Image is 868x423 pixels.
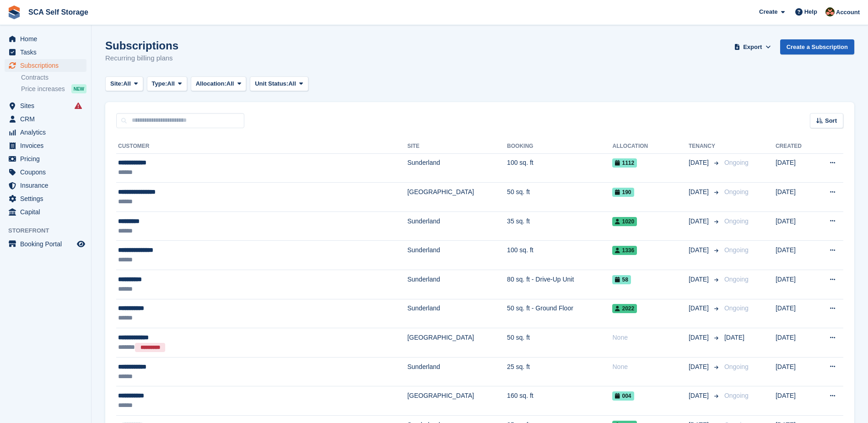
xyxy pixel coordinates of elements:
[612,333,688,342] div: None
[5,126,86,139] a: menu
[20,206,75,218] span: Capital
[776,241,814,270] td: [DATE]
[20,238,75,250] span: Booking Portal
[191,76,247,92] button: Allocation: All
[825,116,837,125] span: Sort
[776,183,814,212] td: [DATE]
[7,5,21,19] img: stora-icon-8386f47178a22dfd0bd8f6a31ec36ba5ce8667c1dd55bd0f319d3a0aa187defe.svg
[407,328,507,358] td: [GEOGRAPHIC_DATA]
[71,84,86,93] div: NEW
[612,275,631,284] span: 58
[612,246,637,255] span: 1336
[507,299,612,328] td: 50 sq. ft - Ground Floor
[724,276,749,283] span: Ongoing
[759,7,777,16] span: Create
[20,99,75,112] span: Sites
[724,159,749,166] span: Ongoing
[407,241,507,270] td: Sunderland
[507,211,612,241] td: 35 sq. ft
[105,39,178,52] h1: Subscriptions
[75,239,86,249] a: Preview store
[20,126,75,139] span: Analytics
[5,206,86,218] a: menu
[407,386,507,416] td: [GEOGRAPHIC_DATA]
[776,386,814,416] td: [DATE]
[20,33,75,45] span: Home
[407,153,507,183] td: Sunderland
[5,33,86,45] a: menu
[25,5,92,20] a: SCA Self Storage
[689,304,711,313] span: [DATE]
[689,217,711,226] span: [DATE]
[724,334,744,341] span: [DATE]
[21,85,65,93] span: Price increases
[689,139,721,154] th: Tenancy
[507,270,612,299] td: 80 sq. ft - Drive-Up Unit
[407,139,507,154] th: Site
[507,153,612,183] td: 100 sq. ft
[20,59,75,72] span: Subscriptions
[689,391,711,401] span: [DATE]
[5,46,86,59] a: menu
[724,217,749,225] span: Ongoing
[612,217,637,226] span: 1020
[20,192,75,205] span: Settings
[147,76,187,92] button: Type: All
[20,152,75,165] span: Pricing
[776,270,814,299] td: [DATE]
[407,299,507,328] td: Sunderland
[743,43,762,52] span: Export
[20,113,75,125] span: CRM
[110,79,123,88] span: Site:
[5,192,86,205] a: menu
[776,139,814,154] th: Created
[5,139,86,152] a: menu
[5,152,86,165] a: menu
[5,113,86,125] a: menu
[689,158,711,168] span: [DATE]
[20,46,75,59] span: Tasks
[507,139,612,154] th: Booking
[733,39,773,54] button: Export
[507,183,612,212] td: 50 sq. ft
[724,188,749,195] span: Ongoing
[288,79,296,88] span: All
[612,362,688,372] div: None
[5,166,86,179] a: menu
[21,73,86,82] a: Contracts
[5,59,86,72] a: menu
[507,241,612,270] td: 100 sq. ft
[123,79,131,88] span: All
[724,363,749,370] span: Ongoing
[780,39,854,54] a: Create a Subscription
[5,238,86,250] a: menu
[724,304,749,312] span: Ongoing
[689,362,711,372] span: [DATE]
[407,357,507,386] td: Sunderland
[836,8,860,17] span: Account
[407,211,507,241] td: Sunderland
[507,386,612,416] td: 160 sq. ft
[776,211,814,241] td: [DATE]
[612,158,637,168] span: 1112
[196,79,226,88] span: Allocation:
[689,187,711,197] span: [DATE]
[250,76,308,92] button: Unit Status: All
[825,7,835,16] img: Sarah Race
[255,79,288,88] span: Unit Status:
[689,275,711,284] span: [DATE]
[724,392,749,399] span: Ongoing
[20,179,75,192] span: Insurance
[612,391,634,401] span: 004
[226,79,234,88] span: All
[20,139,75,152] span: Invoices
[804,7,817,16] span: Help
[507,328,612,358] td: 50 sq. ft
[776,153,814,183] td: [DATE]
[689,333,711,342] span: [DATE]
[20,166,75,179] span: Coupons
[724,246,749,254] span: Ongoing
[776,357,814,386] td: [DATE]
[612,139,688,154] th: Allocation
[75,102,82,109] i: Smart entry sync failures have occurred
